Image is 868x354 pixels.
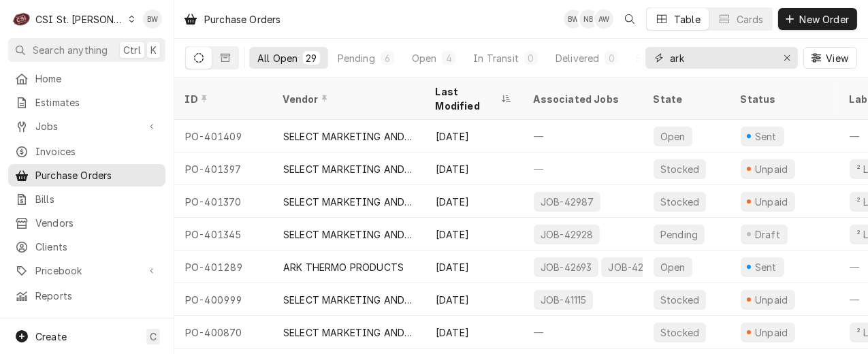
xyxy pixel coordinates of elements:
div: Stocked [659,195,701,209]
button: Open search [619,8,641,30]
div: JOB-42695 [607,260,660,274]
div: Alexandria Wilp's Avatar [594,10,613,29]
a: Go to Help Center [8,315,165,338]
div: SELECT MARKETING AND DISTRIBUTING [283,227,414,242]
div: SELECT MARKETING AND DISTRIBUTING [283,195,414,209]
button: Search anythingCtrlK [8,38,165,62]
button: New Order [778,8,857,30]
span: Vendors [35,216,159,230]
div: Unpaid [753,195,790,209]
div: ID [185,92,259,106]
span: Estimates [35,95,159,110]
a: Home [8,67,165,90]
div: In Transit [473,51,519,65]
div: [DATE] [425,218,523,251]
div: PO-400870 [174,316,272,349]
div: Sent [753,260,779,274]
div: — [523,152,643,185]
span: K [150,43,157,57]
div: Open [659,260,687,274]
div: C [12,10,31,29]
span: New Order [797,12,852,27]
div: [DATE] [425,316,523,349]
span: Invoices [35,144,159,159]
div: 4 [445,51,453,65]
input: Keyword search [670,47,772,69]
span: Reports [35,289,159,303]
div: Associated Jobs [534,92,632,106]
div: 29 [306,51,317,65]
div: Stocked [659,162,701,176]
div: PO-401370 [174,185,272,218]
div: 0 [527,51,535,65]
span: Search anything [33,43,108,57]
div: Pending [338,51,375,65]
a: Clients [8,236,165,258]
span: Jobs [35,119,138,133]
div: PO-401409 [174,120,272,152]
div: [DATE] [425,283,523,316]
div: Unpaid [753,162,790,176]
div: JOB-42693 [539,260,593,274]
div: SELECT MARKETING AND DISTRIBUTING [283,162,414,176]
span: Purchase Orders [35,168,159,182]
div: Nick Badolato's Avatar [579,10,598,29]
div: Pending [659,227,699,242]
a: Vendors [8,212,165,234]
div: SELECT MARKETING AND DISTRIBUTING [283,325,414,340]
span: Home [35,71,159,86]
div: SELECT MARKETING AND DISTRIBUTING [283,129,414,144]
div: Brad Wicks's Avatar [564,10,583,29]
div: Unpaid [753,325,790,340]
div: Vendor [283,92,411,106]
a: Purchase Orders [8,164,165,187]
div: Open [659,129,687,144]
span: Ctrl [123,43,141,57]
a: Estimates [8,91,165,114]
div: PO-401345 [174,218,272,251]
div: PO-401289 [174,251,272,283]
div: Sent [753,129,779,144]
span: Pricebook [35,263,138,278]
div: Cards [737,12,764,27]
a: Reports [8,285,165,307]
div: Brad Wicks's Avatar [143,10,162,29]
div: AW [594,10,613,29]
div: Stocked [659,293,701,307]
div: NB [579,10,598,29]
a: Go to Pricebook [8,259,165,282]
div: Delivered [556,51,599,65]
a: Go to Jobs [8,115,165,138]
button: View [803,47,857,69]
div: All Open [257,51,298,65]
div: PO-400999 [174,283,272,316]
div: Last Modified [436,84,498,113]
div: CSI St. Louis's Avatar [12,10,31,29]
div: BW [564,10,583,29]
div: [DATE] [425,152,523,185]
div: [DATE] [425,185,523,218]
div: Stocked [659,325,701,340]
div: Table [674,12,701,27]
a: Bills [8,188,165,210]
div: 6 [383,51,391,65]
div: Status [741,92,825,106]
div: Open [412,51,437,65]
div: [DATE] [425,251,523,283]
button: Erase input [776,47,798,69]
div: JOB-41115 [539,293,588,307]
div: ARK THERMO PRODUCTS [283,260,404,274]
div: JOB-42987 [539,195,595,209]
div: SELECT MARKETING AND DISTRIBUTING [283,293,414,307]
span: View [823,51,851,65]
div: State [654,92,719,106]
div: 0 [607,51,615,65]
span: Create [35,331,67,342]
div: Unpaid [753,293,790,307]
div: CSI St. [PERSON_NAME] [35,12,124,27]
span: Bills [35,192,159,206]
a: Invoices [8,140,165,163]
div: BW [143,10,162,29]
div: — [523,316,643,349]
div: JOB-42928 [539,227,594,242]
